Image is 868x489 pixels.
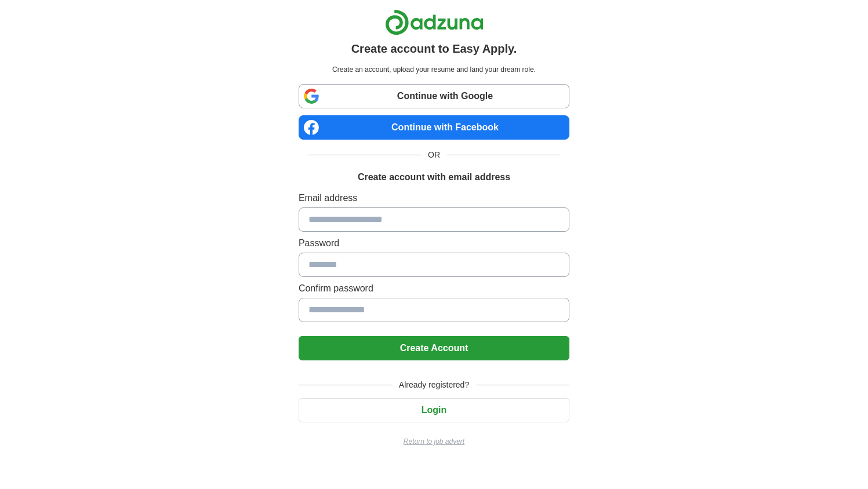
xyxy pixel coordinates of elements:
h1: Create account to Easy Apply. [351,40,517,57]
img: Adzuna logo [385,9,484,35]
a: Return to job advert [299,436,569,447]
p: Create an account, upload your resume and land your dream role. [301,64,567,75]
span: OR [421,149,447,161]
a: Continue with Facebook [299,115,569,140]
a: Login [299,405,569,415]
label: Password [299,236,569,250]
label: Email address [299,191,569,205]
span: Already registered? [392,379,476,391]
h1: Create account with email address [358,170,510,184]
button: Login [299,398,569,422]
label: Confirm password [299,282,569,295]
button: Create Account [299,336,569,360]
a: Continue with Google [299,84,569,108]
